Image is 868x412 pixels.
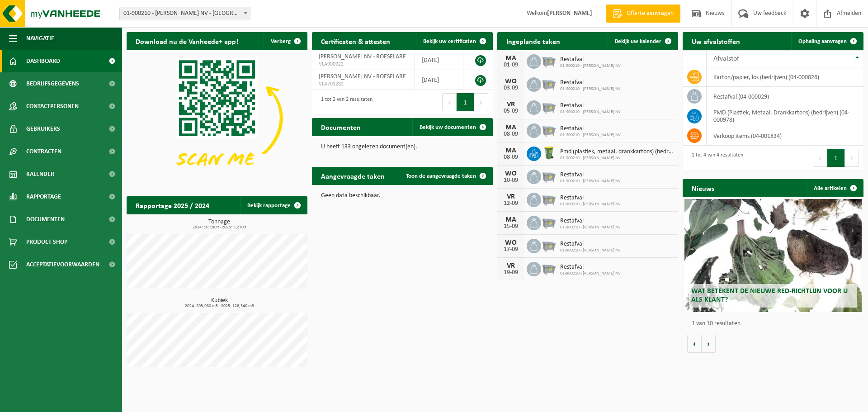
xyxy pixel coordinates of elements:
div: MA [502,147,520,154]
a: Offerte aanvragen [606,5,680,23]
h2: Download nu de Vanheede+ app! [127,32,247,50]
div: VR [502,101,520,108]
button: Previous [442,93,457,111]
span: 01-900210 - [PERSON_NAME] NV [560,109,621,115]
button: Vorige [687,335,702,353]
a: Alle artikelen [807,179,863,197]
div: 19-09 [502,270,520,276]
span: 01-900210 - [PERSON_NAME] NV [560,202,621,207]
span: Bekijk uw documenten [420,124,476,130]
div: 10-09 [502,177,520,184]
span: Bekijk uw certificaten [423,38,476,44]
a: Bekijk uw kalender [608,32,677,50]
div: 03-09 [502,85,520,91]
span: Restafval [560,102,621,109]
span: 01-900210 - [PERSON_NAME] NV [560,248,621,253]
span: 01-900210 - [PERSON_NAME] NV [560,271,621,276]
img: WB-2500-GAL-GY-01 [541,237,557,253]
div: 1 tot 4 van 4 resultaten [687,148,743,168]
span: Ophaling aanvragen [798,38,847,44]
span: 01-900210 - [PERSON_NAME] NV [560,225,621,230]
button: Volgende [702,335,716,353]
h2: Aangevraagde taken [312,167,394,185]
button: 1 [827,149,845,167]
button: Next [845,149,859,167]
div: 08-09 [502,131,520,137]
span: 01-900210 - MOLENS JOYE NV - ROESELARE [120,7,250,20]
td: karton/papier, los (bedrijven) (04-000026) [707,67,863,87]
h2: Nieuws [683,179,723,197]
span: Bekijk uw kalender [615,38,661,44]
button: Verberg [264,32,307,50]
img: WB-2500-GAL-GY-01 [541,122,557,137]
div: MA [502,124,520,131]
span: 01-900210 - [PERSON_NAME] NV [560,133,621,138]
span: 01-900210 - [PERSON_NAME] NV [560,63,621,69]
td: [DATE] [415,70,463,90]
span: [PERSON_NAME] NV - ROESELARE [319,73,406,80]
div: 1 tot 2 van 2 resultaten [316,92,373,112]
a: Ophaling aanvragen [791,32,863,50]
span: Pmd (plastiek, metaal, drankkartons) (bedrijven) [560,148,674,156]
span: Restafval [560,79,621,86]
span: Restafval [560,218,621,225]
span: Documenten [26,208,65,231]
div: WO [502,78,520,85]
span: Product Shop [26,231,67,253]
h2: Rapportage 2025 / 2024 [127,196,218,214]
td: PMD (Plastiek, Metaal, Drankkartons) (bedrijven) (04-000978) [707,106,863,126]
span: 01-900210 - MOLENS JOYE NV - ROESELARE [119,7,250,20]
span: Afvalstof [713,55,739,62]
img: WB-2500-GAL-GY-01 [541,99,557,114]
p: Geen data beschikbaar. [321,193,484,199]
span: 01-900210 - [PERSON_NAME] NV [560,86,621,92]
h3: Tonnage [131,219,307,230]
span: Restafval [560,241,621,248]
span: Rapportage [26,185,61,208]
span: Acceptatievoorwaarden [26,253,99,276]
div: 12-09 [502,200,520,207]
img: WB-2500-GAL-GY-01 [541,53,557,68]
strong: [PERSON_NAME] [547,10,592,17]
span: Restafval [560,125,621,133]
span: 01-900210 - [PERSON_NAME] NV [560,156,674,161]
div: 08-09 [502,154,520,161]
button: Previous [813,149,827,167]
img: WB-2500-GAL-GY-01 [541,260,557,276]
span: Verberg [271,38,291,44]
div: 15-09 [502,223,520,230]
button: 1 [457,93,474,111]
span: Offerte aanvragen [624,9,676,18]
a: Wat betekent de nieuwe RED-richtlijn voor u als klant? [684,199,862,312]
div: MA [502,55,520,62]
div: MA [502,216,520,223]
span: Restafval [560,56,621,63]
h2: Certificaten & attesten [312,32,399,50]
div: 05-09 [502,108,520,114]
div: 17-09 [502,246,520,253]
span: Wat betekent de nieuwe RED-richtlijn voor u als klant? [691,288,848,303]
p: U heeft 133 ongelezen document(en). [321,144,484,150]
div: VR [502,262,520,270]
h2: Documenten [312,118,370,136]
a: Bekijk rapportage [240,196,307,214]
span: Restafval [560,194,621,202]
h2: Ingeplande taken [497,32,569,50]
span: Kalender [26,163,54,185]
img: WB-2500-GAL-GY-01 [541,214,557,230]
span: Restafval [560,171,621,179]
img: WB-2500-GAL-GY-01 [541,76,557,91]
a: Bekijk uw documenten [412,118,492,136]
img: WB-2500-GAL-GY-01 [541,191,557,207]
p: 1 van 10 resultaten [692,321,859,327]
img: Download de VHEPlus App [127,50,307,186]
div: VR [502,193,520,200]
a: Bekijk uw certificaten [416,32,492,50]
div: 01-09 [502,62,520,68]
span: Contracten [26,140,61,163]
a: Toon de aangevraagde taken [399,167,492,185]
div: WO [502,170,520,177]
img: WB-2500-GAL-GY-01 [541,168,557,184]
span: VLA900922 [319,61,408,68]
img: WB-0240-HPE-GN-50 [541,145,557,161]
